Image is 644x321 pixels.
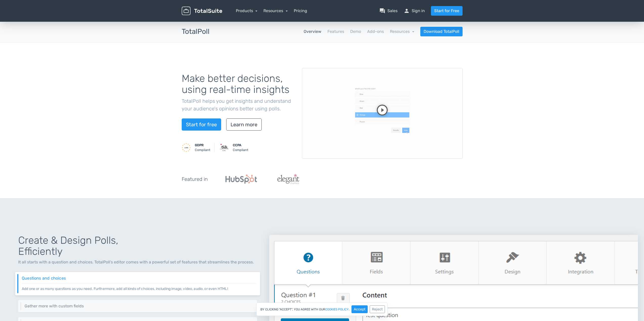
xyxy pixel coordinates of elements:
img: TotalSuite for WordPress [182,7,222,15]
a: Overview [304,29,321,35]
h6: Questions and choices [22,276,256,280]
div: By clicking "Accept", you agree with our . [256,303,388,316]
a: Demo [350,29,361,35]
h1: Make better decisions, using real-time insights [182,73,294,95]
strong: CCPA [233,143,241,147]
h5: Featured in [182,176,208,182]
a: Products [236,8,258,13]
a: Download TotalPoll [420,27,463,36]
a: Start for free [182,118,221,131]
img: CCPA [220,143,229,152]
a: cookies policy [325,308,349,311]
a: Learn more [226,118,262,131]
h3: TotalPoll [182,28,210,36]
button: Reject [370,305,385,313]
a: question_answerSales [379,8,398,14]
img: ElegantThemes [277,174,299,184]
button: Accept [351,305,368,313]
p: TotalPoll helps you get insights and understand your audience's opinions better using polls. [182,97,294,112]
span: question_answer [379,8,385,14]
a: Pricing [294,8,307,14]
p: It all starts with a question and choices. TotalPoll's editor comes with a powerful set of featur... [18,259,257,265]
span: person [404,8,410,14]
a: Add-ons [367,29,384,35]
img: GDPR [182,143,191,152]
strong: GDPR [195,143,204,147]
a: personSign in [404,8,425,14]
a: Start for Free [431,6,463,16]
small: Compliant [195,143,210,152]
a: Resources [263,8,288,13]
a: Resources [390,29,414,34]
p: Add one or as many questions as you need. Furthermore, add all kinds of choices, including image,... [22,283,256,291]
h1: Create & Design Polls, Efficiently [18,235,257,257]
small: Compliant [233,143,248,152]
a: Features [327,29,344,35]
img: Hubspot [225,175,257,184]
